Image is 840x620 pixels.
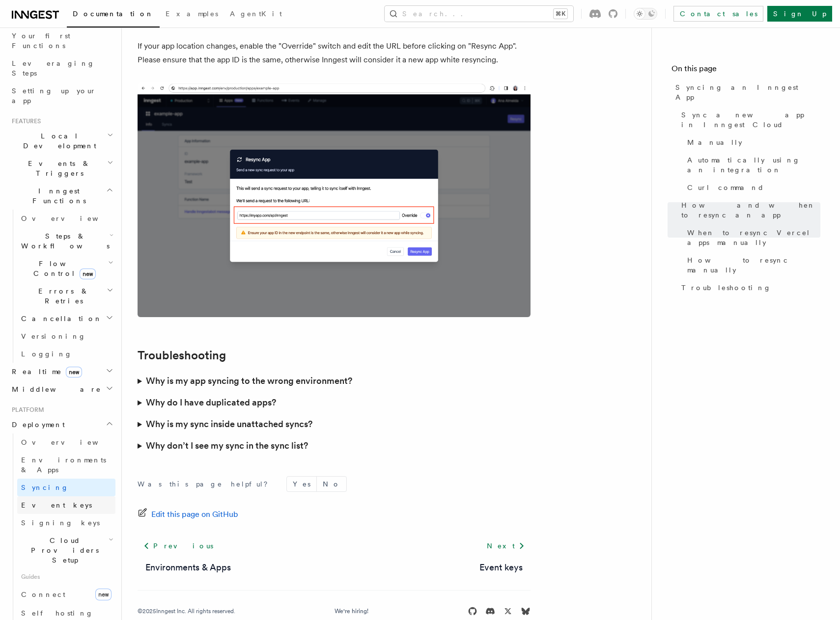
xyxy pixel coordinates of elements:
[166,10,218,18] span: Examples
[17,327,115,345] a: Versioning
[8,186,106,206] span: Inngest Functions
[8,363,115,380] button: Realtimenew
[138,349,226,362] a: Troubleshooting
[146,374,352,388] h3: Why is my app syncing to the wrong environment?
[21,332,86,340] span: Versioning
[479,561,523,574] a: Event keys
[683,179,820,196] a: Curl command
[17,282,115,310] button: Errors & Retries
[17,286,107,306] span: Errors & Retries
[17,451,115,479] a: Environments & Apps
[17,532,115,569] button: Cloud Providers Setup
[138,435,531,457] summary: Why don’t I see my sync in the sync list?
[145,561,231,574] a: Environments & Apps
[683,251,820,279] a: How to resync manually
[17,345,115,363] a: Logging
[17,255,115,282] button: Flow Controlnew
[687,183,764,192] span: Curl command
[672,79,820,106] a: Syncing an Inngest App
[385,6,573,22] button: Search...⌘K
[12,32,70,50] span: Your first Functions
[8,82,115,109] a: Setting up your app
[95,589,112,600] span: new
[12,87,96,105] span: Setting up your app
[17,479,115,496] a: Syncing
[673,6,763,22] a: Contact sales
[21,501,92,509] span: Event keys
[8,367,82,377] span: Realtime
[230,10,282,18] span: AgentKit
[17,536,109,565] span: Cloud Providers Setup
[138,392,531,413] summary: Why do I have duplicated apps?
[21,519,100,527] span: Signing keys
[481,537,531,555] a: Next
[21,456,106,474] span: Environments & Apps
[138,508,238,521] a: Edit this page on GitHub
[335,607,368,615] a: We're hiring!
[681,283,771,293] span: Troubleshooting
[151,508,238,521] span: Edit this page on GitHub
[21,591,65,598] span: Connect
[17,433,115,451] a: Overview
[8,159,107,178] span: Events & Triggers
[138,537,219,555] a: Previous
[677,279,820,297] a: Troubleshooting
[8,416,115,433] button: Deployment
[12,59,95,77] span: Leveraging Steps
[146,396,276,409] h3: Why do I have duplicated apps?
[73,10,154,18] span: Documentation
[683,134,820,151] a: Manually
[687,155,820,175] span: Automatically using an integration
[160,3,224,27] a: Examples
[138,607,235,615] div: © 2025 Inngest Inc. All rights reserved.
[687,255,820,275] span: How to resync manually
[8,127,115,155] button: Local Development
[672,63,820,79] h4: On this page
[138,413,531,435] summary: Why is my sync inside unattached syncs?
[67,3,160,27] a: Documentation
[17,210,115,227] a: Overview
[146,439,308,453] h3: Why don’t I see my sync in the sync list?
[138,479,275,489] p: Was this page helpful?
[8,406,44,414] span: Platform
[8,155,115,182] button: Events & Triggers
[8,117,41,125] span: Features
[224,3,288,27] a: AgentKit
[8,27,115,54] a: Your first Functions
[287,477,316,491] button: Yes
[138,39,531,67] p: If your app location changes, enable the "Override" switch and edit the URL before clicking on "R...
[21,438,122,446] span: Overview
[17,496,115,514] a: Event keys
[683,224,820,251] a: When to resync Vercel apps manually
[17,227,115,255] button: Steps & Workflows
[8,131,107,151] span: Local Development
[17,231,110,251] span: Steps & Workflows
[554,9,567,19] kbd: ⌘K
[138,370,531,392] summary: Why is my app syncing to the wrong environment?
[17,585,115,604] a: Connectnew
[8,380,115,398] button: Middleware
[687,137,742,147] span: Manually
[681,200,820,220] span: How and when to resync an app
[677,196,820,224] a: How and when to resync an app
[21,484,69,491] span: Syncing
[8,54,115,82] a: Leveraging Steps
[677,106,820,134] a: Sync a new app in Inngest Cloud
[17,569,115,585] span: Guides
[687,228,820,247] span: When to resync Vercel apps manually
[21,215,122,222] span: Overview
[17,310,115,327] button: Cancellation
[17,314,102,323] span: Cancellation
[634,8,657,20] button: Toggle dark mode
[317,477,346,491] button: No
[8,384,101,394] span: Middleware
[767,6,832,22] a: Sign Up
[17,514,115,532] a: Signing keys
[681,110,820,130] span: Sync a new app in Inngest Cloud
[80,269,96,279] span: new
[21,350,72,358] span: Logging
[66,367,82,377] span: new
[21,609,93,617] span: Self hosting
[138,82,531,317] img: Inngest Cloud screen with resync app modal displaying an edited URL
[17,259,108,278] span: Flow Control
